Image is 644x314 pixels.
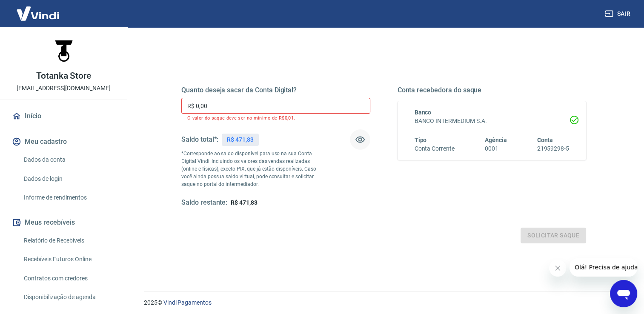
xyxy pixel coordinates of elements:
button: Sair [603,6,634,22]
p: R$ 471,83 [227,135,254,144]
a: Dados da conta [20,151,117,168]
span: Tipo [415,137,427,143]
p: Totanka Store [36,71,91,80]
img: ec764e18-6fba-499d-9985-5af588610222.jpeg [47,34,81,68]
span: R$ 471,83 [231,199,258,206]
iframe: Mensagem da empresa [570,258,637,277]
p: O valor do saque deve ser no mínimo de R$0,01. [187,115,364,121]
span: Banco [415,109,432,116]
a: Disponibilização de agenda [20,288,117,306]
h5: Conta recebedora do saque [398,86,587,94]
a: Contratos com credores [20,270,117,287]
img: Vindi [10,0,66,26]
a: Recebíveis Futuros Online [20,251,117,268]
h6: BANCO INTERMEDIUM S.A. [415,117,570,126]
iframe: Fechar mensagem [549,260,566,277]
p: [EMAIL_ADDRESS][DOMAIN_NAME] [17,84,111,93]
span: Conta [537,137,553,143]
h6: 0001 [485,144,507,153]
p: *Corresponde ao saldo disponível para uso na sua Conta Digital Vindi. Incluindo os valores das ve... [181,150,323,188]
p: 2025 © [144,298,624,307]
a: Vindi Pagamentos [163,299,212,306]
span: Olá! Precisa de ajuda? [5,6,72,13]
h6: Conta Corrente [415,144,455,153]
a: Dados de login [20,170,117,188]
h5: Saldo restante: [181,198,227,207]
a: Início [10,107,117,126]
a: Relatório de Recebíveis [20,232,117,249]
h6: 21959298-5 [537,144,569,153]
button: Meu cadastro [10,132,117,151]
a: Informe de rendimentos [20,189,117,206]
h5: Saldo total*: [181,135,218,144]
span: Agência [485,137,507,143]
h5: Quanto deseja sacar da Conta Digital? [181,86,370,94]
iframe: Botão para abrir a janela de mensagens [610,280,637,307]
button: Meus recebíveis [10,213,117,232]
